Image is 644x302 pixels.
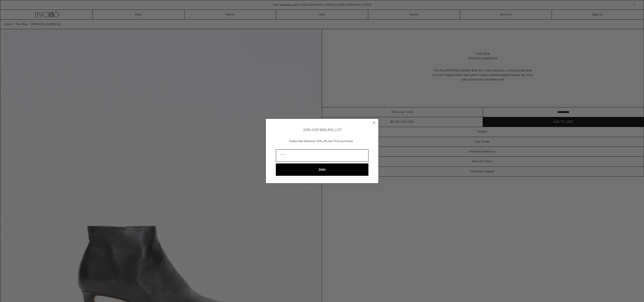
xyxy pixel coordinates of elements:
button: Join [276,163,368,176]
span: JOIN OUR MAILING LIST [302,128,342,132]
span: receive 10% off your first purchase [306,139,353,143]
span: Subscribe to [289,139,306,143]
input: Email [276,149,368,162]
button: Close dialog [372,120,377,125]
